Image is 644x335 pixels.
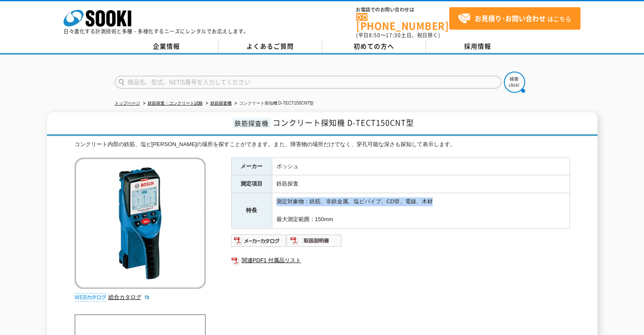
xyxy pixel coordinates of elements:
[108,294,150,300] a: 総合カタログ
[272,175,569,193] td: 鉄筋探査
[210,101,232,105] a: 鉄筋探査機
[75,293,106,302] img: webカタログ
[231,193,272,228] th: 特長
[369,31,381,39] span: 8:50
[64,29,249,34] p: 日々進化する計測技術と多種・多様化するニーズにレンタルでお応えします。
[273,117,414,128] span: コンクリート探知機 D-TECT150CNT型
[287,239,342,246] a: 取扱説明書
[272,158,569,175] td: ボッシュ
[231,255,570,266] a: 関連PDF1 付属品リスト
[322,40,426,53] a: 初めての方へ
[426,40,530,53] a: 採用情報
[231,234,287,247] img: メーカーカタログ
[75,158,206,289] img: コンクリート探知機 D-TECT150CNT型
[356,7,449,12] span: お電話でのお問い合わせは
[504,72,525,93] img: btn_search.png
[354,42,394,51] span: 初めての方へ
[287,234,342,247] img: 取扱説明書
[233,99,314,108] li: コンクリート探知機 D-TECT150CNT型
[115,40,218,53] a: 企業情報
[458,12,571,25] span: はこちら
[148,101,203,105] a: 鉄筋探査・コンクリート試験
[386,31,401,39] span: 17:30
[272,193,569,228] td: 測定対象物：鉄筋、非鉄金属、塩ビパイプ、CD管、電線、木材 最大測定範囲：150mm
[356,31,440,39] span: (平日 ～ 土日、祝日除く)
[115,76,501,89] input: 商品名、型式、NETIS番号を入力してください
[475,13,546,23] strong: お見積り･お問い合わせ
[356,13,449,30] a: [PHONE_NUMBER]
[218,40,322,53] a: よくあるご質問
[75,140,570,149] div: コンクリート内部の鉄筋、塩ビ[PERSON_NAME]の場所を探すことができます。また、障害物の場所だけでなく、穿孔可能な深さも探知して表示します。
[231,175,272,193] th: 測定項目
[231,158,272,175] th: メーカー
[232,118,271,128] span: 鉄筋探査機
[231,239,287,246] a: メーカーカタログ
[449,7,580,30] a: お見積り･お問い合わせはこちら
[115,101,140,105] a: トップページ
